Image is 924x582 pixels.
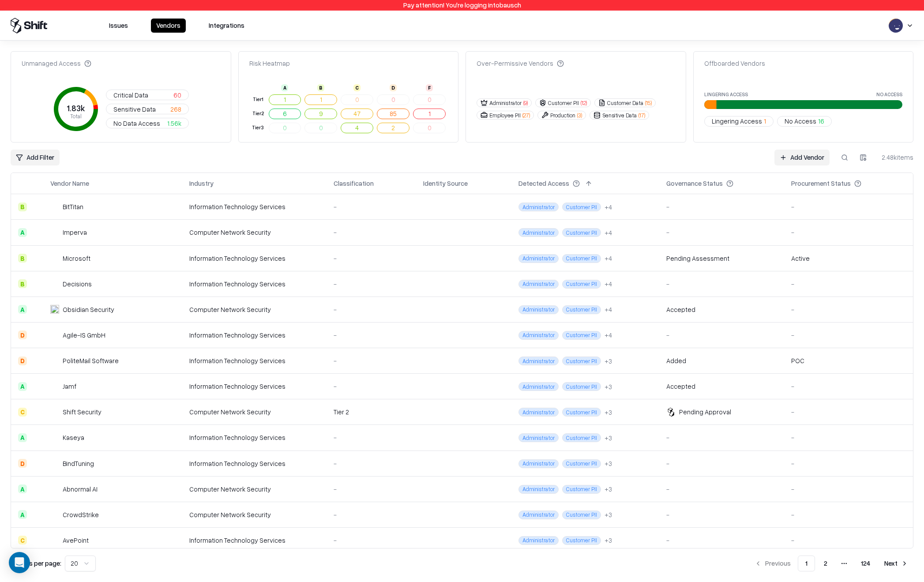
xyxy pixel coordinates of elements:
[50,254,59,263] img: Microsoft
[562,536,601,545] span: Customer PII
[605,484,612,494] button: +3
[666,202,777,211] div: -
[18,357,27,365] div: D
[63,382,76,391] div: Jamf
[666,459,777,468] div: -
[791,279,906,289] div: -
[605,228,612,237] button: +4
[113,105,156,114] span: Sensitive Data
[605,330,612,340] button: +4
[423,535,432,544] img: entra.microsoft.com
[341,123,373,133] button: 4
[189,407,319,417] div: Computer Network Security
[334,228,409,237] div: -
[876,92,902,97] label: No Access
[854,556,877,571] button: 124
[784,348,913,374] td: POC
[334,179,374,188] div: Classification
[63,305,114,314] div: Obsidian Security
[189,536,319,545] div: Information Technology Services
[666,254,729,263] div: Pending Assessment
[581,99,587,107] span: ( 12 )
[18,459,27,468] div: D
[518,433,559,442] span: Administrator
[18,330,27,339] div: D
[666,484,777,494] div: -
[50,305,59,314] img: Obsidian Security
[605,459,612,468] button: +3
[605,536,612,545] button: +3
[791,202,906,211] div: -
[18,484,27,493] div: A
[423,304,432,313] img: entra.microsoft.com
[535,98,591,107] button: Customer PII(12)
[203,19,250,33] button: Integrations
[518,179,569,188] div: Detected Access
[666,330,777,340] div: -
[605,279,612,289] div: + 4
[423,253,432,262] img: entra.microsoft.com
[251,96,265,103] div: Tier 1
[704,116,774,127] button: Lingering Access1
[18,279,27,288] div: B
[518,254,559,263] span: Administrator
[518,357,559,365] span: Administrator
[334,459,409,468] div: -
[666,305,695,314] div: Accepted
[562,459,601,468] span: Customer PII
[518,459,559,468] span: Administrator
[537,111,586,120] button: Production(3)
[777,116,832,127] button: No Access16
[334,433,409,442] div: -
[18,510,27,519] div: A
[189,254,319,263] div: Information Technology Services
[423,201,432,210] img: entra.microsoft.com
[249,59,290,68] div: Risk Heatmap
[518,408,559,417] span: Administrator
[423,227,432,236] img: entra.microsoft.com
[377,109,409,119] button: 85
[334,536,409,545] div: -
[798,556,815,571] button: 1
[423,509,432,518] img: entra.microsoft.com
[50,179,89,188] div: Vendor Name
[562,485,601,494] span: Customer PII
[269,109,301,119] button: 6
[518,203,559,211] span: Administrator
[50,279,59,288] img: Decisions
[50,536,59,544] img: AvePoint
[390,84,397,91] div: D
[189,330,319,340] div: Information Technology Services
[18,228,27,237] div: A
[605,382,612,391] button: +3
[106,118,189,128] button: No Data Access1.56k
[63,433,84,442] div: Kaseya
[173,90,181,100] span: 60
[18,305,27,314] div: A
[18,254,27,263] div: B
[518,305,559,314] span: Administrator
[423,484,432,492] img: entra.microsoft.com
[791,228,906,237] div: -
[590,111,649,120] button: Sensitive Data(17)
[189,484,319,494] div: Computer Network Security
[518,511,559,519] span: Administrator
[189,279,319,289] div: Information Technology Services
[704,92,748,97] label: Lingering Access
[791,330,906,340] div: -
[18,433,27,442] div: A
[50,484,59,493] img: Abnormal AI
[63,330,105,340] div: Agile-IS GmbH
[518,228,559,237] span: Administrator
[562,305,601,314] span: Customer PII
[477,98,532,107] button: Administrator(9)
[281,84,288,91] div: A
[605,357,612,366] button: +3
[791,179,851,188] div: Procurement Status
[63,356,119,365] div: PoliteMail Software
[167,119,181,128] span: 1.56k
[791,382,906,391] div: -
[605,536,612,545] div: + 3
[63,536,89,545] div: AvePoint
[477,111,534,120] button: Employee PII(27)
